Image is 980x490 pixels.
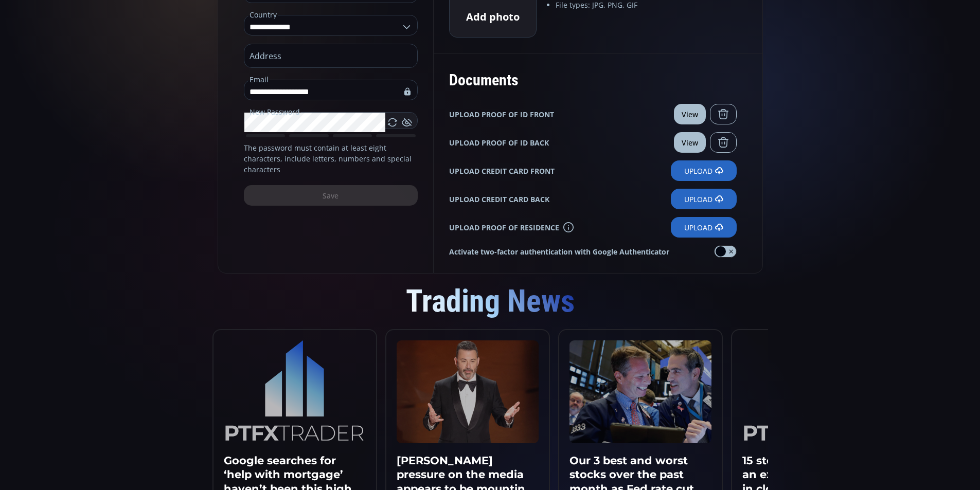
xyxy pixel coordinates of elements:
[397,340,539,443] img: 107385218-17101126752024-03-10t231710z_1483685273_hp1ek3a1sojwb_rtrmadp_0_awards-oscars.jpeg
[671,160,737,181] label: Upload
[449,222,559,233] b: UPLOAD PROOF OF RESIDENCE
[569,340,711,443] img: 106422096-1721155635193-106422096-15832462646522020-03-02t214512z_744652365_rc2xbf90k063_rtrmadp_...
[406,283,575,319] span: Trading News
[742,340,884,443] img: logo.c86ae0b5.svg
[671,189,737,209] label: Upload
[674,132,706,153] button: View
[449,166,555,176] b: UPLOAD CREDIT CARD FRONT
[449,137,549,148] b: UPLOAD PROOF OF ID BACK
[449,194,549,205] b: UPLOAD CREDIT CARD BACK
[449,64,737,96] div: Documents
[449,246,669,257] strong: Activate two-factor authentication with Google Authenticator
[671,217,737,238] label: Upload
[674,104,706,124] button: View
[449,109,554,120] b: UPLOAD PROOF OF ID FRONT
[224,340,366,443] img: logo.c86ae0b5.svg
